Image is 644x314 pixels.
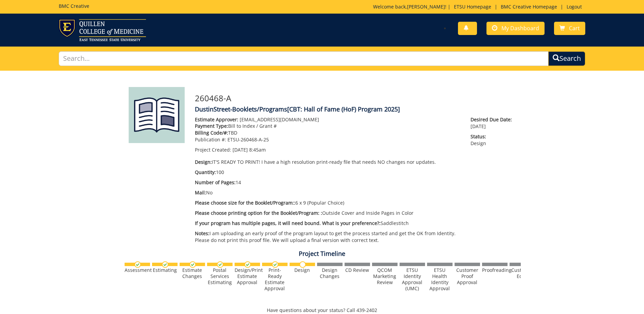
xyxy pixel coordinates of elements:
[450,3,495,10] a: ETSU Homepage
[195,210,461,216] p: Outside Cover and Inside Pages in Color
[59,3,89,8] h5: BMC Creative
[217,261,223,268] img: checkmark
[124,250,521,257] h4: Project Timeline
[195,136,226,143] span: Publication #:
[59,19,146,41] img: ETSU logo
[407,3,445,10] a: [PERSON_NAME]
[125,267,150,273] div: Assessment
[152,267,178,273] div: Estimating
[471,116,515,130] p: [DATE]
[290,267,315,273] div: Design
[501,24,539,32] span: My Dashboard
[372,267,398,285] div: QCOM Marketing Review
[299,261,306,268] img: no
[195,159,461,165] p: IT'S READY TO PRINT! I have a high resolution print-ready file that needs NO changes nor updates.
[233,146,266,153] span: [DATE] 8:45am
[195,116,461,123] p: [EMAIL_ADDRESS][DOMAIN_NAME]
[195,210,322,216] span: Please choose printing option for the Booklet/Program: :
[455,267,480,285] div: Customer Proof Approval
[287,105,400,113] span: [CBT: Hall of Fame (HoF) Program 2025]
[162,261,168,268] img: checkmark
[59,51,549,66] input: Search...
[471,116,515,123] span: Desired Due Date:
[195,230,461,244] p: I am uploading an early proof of the program layout to get the process started and get the OK fro...
[195,179,461,186] p: 14
[227,136,269,143] span: ETSU-260468-A-25
[235,267,260,285] div: Design/Print Estimate Approval
[373,3,585,10] p: Welcome back, ! | | |
[195,220,381,226] span: If your program has multiple pages, it will need bound. What is your preference?:
[195,94,516,103] h3: 260468-A
[195,146,231,153] span: Project Created:
[244,261,251,268] img: checkmark
[195,106,516,113] h4: DustinStreet-Booklets/Programs
[262,267,288,292] div: Print-Ready Estimate Approval
[195,159,212,165] span: Design:
[195,230,209,237] span: Notes:
[134,261,141,268] img: checkmark
[471,133,515,140] span: Status:
[207,267,233,285] div: Postal Services Estimating
[180,267,205,279] div: Estimate Changes
[195,199,295,206] span: Please choose size for the Booklet/Program::
[497,3,560,10] a: BMC Creative Homepage
[195,169,461,176] p: 100
[195,189,206,196] span: Mail:
[510,267,535,279] div: Customer Edits
[317,267,343,279] div: Design Changes
[345,267,370,273] div: CD Review
[195,123,228,129] span: Payment Type:
[563,3,585,10] a: Logout
[471,133,515,147] p: Design
[124,307,521,314] p: Have questions about your status? Call 439-2402
[195,179,236,186] span: Number of Pages:
[272,261,278,268] img: checkmark
[195,199,461,206] p: 6 x 9 (Popular Choice)
[548,51,585,66] button: Search
[482,267,508,273] div: Proofreading
[569,24,580,32] span: Cart
[195,123,461,129] p: Bill to Index / Grant #
[427,267,453,292] div: ETSU Health Identity Approval
[195,169,216,175] span: Quantity:
[129,87,185,143] img: Product featured image
[554,22,585,35] a: Cart
[189,261,196,268] img: checkmark
[195,220,461,227] p: Saddlestitch
[195,129,228,136] span: Billing Code/#:
[400,267,425,292] div: ETSU Identity Approval (UMC)
[486,22,545,35] a: My Dashboard
[195,116,238,123] span: Estimate Approver:
[195,189,461,196] p: No
[195,129,461,136] p: TBD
